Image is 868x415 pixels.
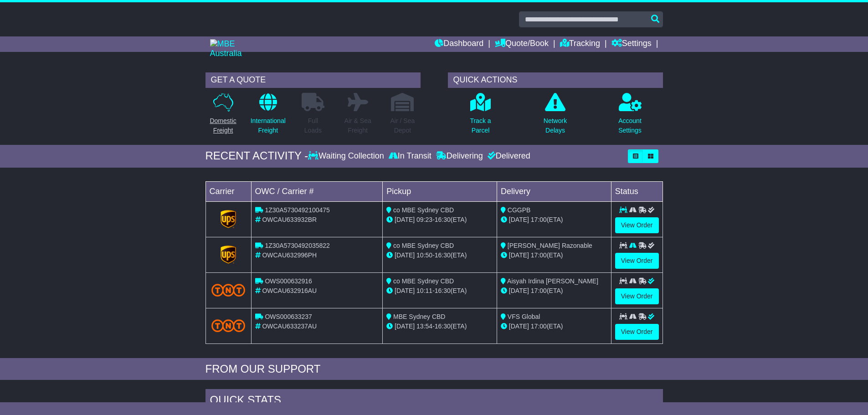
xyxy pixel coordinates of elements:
img: TNT_Domestic.png [211,319,246,332]
span: 16:30 [435,287,451,294]
span: [DATE] [395,323,415,330]
span: 16:30 [435,251,451,259]
span: 09:23 [416,216,432,223]
a: Track aParcel [469,92,491,140]
a: Dashboard [435,36,483,52]
span: [PERSON_NAME] Razonable [508,242,592,249]
div: GET A QUOTE [205,72,421,88]
div: - (ETA) [386,215,493,225]
a: Tracking [560,36,600,52]
a: Settings [611,36,652,52]
p: Domestic Freight [210,116,236,135]
a: Quote/Book [495,36,549,52]
div: (ETA) [501,215,607,225]
td: OWC / Carrier # [251,181,383,201]
div: Delivering [434,151,485,161]
p: International Freight [251,116,286,135]
a: View Order [615,324,659,340]
div: (ETA) [501,251,607,260]
a: View Order [615,217,659,233]
span: [DATE] [509,251,529,259]
span: 17:00 [531,287,547,294]
a: View Order [615,253,659,269]
div: Waiting Collection [308,151,386,161]
div: (ETA) [501,322,607,331]
a: DomesticFreight [209,92,236,140]
div: - (ETA) [386,322,493,331]
p: Track a Parcel [470,116,491,135]
span: [DATE] [395,287,415,294]
span: co MBE Sydney CBD [393,277,454,285]
span: 10:50 [416,251,432,259]
div: In Transit [386,151,434,161]
img: GetCarrierServiceLogo [221,210,236,228]
p: Account Settings [618,116,642,135]
span: OWCAU632996PH [262,251,317,259]
span: 17:00 [531,216,547,223]
td: Status [611,181,663,201]
div: Delivered [485,151,530,161]
a: InternationalFreight [250,92,286,140]
td: Delivery [497,181,611,201]
div: - (ETA) [386,251,493,260]
p: Air & Sea Freight [344,116,371,135]
span: OWCAU633237AU [262,323,317,330]
td: Carrier [205,181,251,201]
span: OWCAU632916AU [262,287,317,294]
span: 1Z30A5730492035822 [265,242,329,249]
img: TNT_Domestic.png [211,284,246,296]
p: Full Loads [302,116,324,135]
span: co MBE Sydney CBD [393,206,454,214]
span: [DATE] [509,287,529,294]
a: AccountSettings [618,92,642,140]
div: FROM OUR SUPPORT [205,363,663,376]
span: 10:11 [416,287,432,294]
a: View Order [615,288,659,304]
div: QUICK ACTIONS [448,72,663,88]
div: RECENT ACTIVITY - [205,149,308,163]
span: VFS Global [508,313,540,320]
div: - (ETA) [386,286,493,296]
p: Network Delays [544,116,567,135]
a: NetworkDelays [543,92,567,140]
span: [DATE] [509,216,529,223]
span: 16:30 [435,323,451,330]
span: OWS000632916 [265,277,312,285]
span: 17:00 [531,251,547,259]
img: GetCarrierServiceLogo [221,246,236,264]
span: co MBE Sydney CBD [393,242,454,249]
span: 1Z30A5730492100475 [265,206,329,214]
span: [DATE] [395,251,415,259]
div: Quick Stats [205,389,663,414]
td: Pickup [383,181,497,201]
span: Aisyah Irdina [PERSON_NAME] [507,277,598,285]
span: MBE Sydney CBD [393,313,445,320]
p: Air / Sea Depot [390,116,415,135]
span: CGGPB [508,206,531,214]
span: [DATE] [395,216,415,223]
span: [DATE] [509,323,529,330]
span: 13:54 [416,323,432,330]
span: 16:30 [435,216,451,223]
div: (ETA) [501,286,607,296]
span: 17:00 [531,323,547,330]
span: OWS000633237 [265,313,312,320]
span: OWCAU633932BR [262,216,317,223]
